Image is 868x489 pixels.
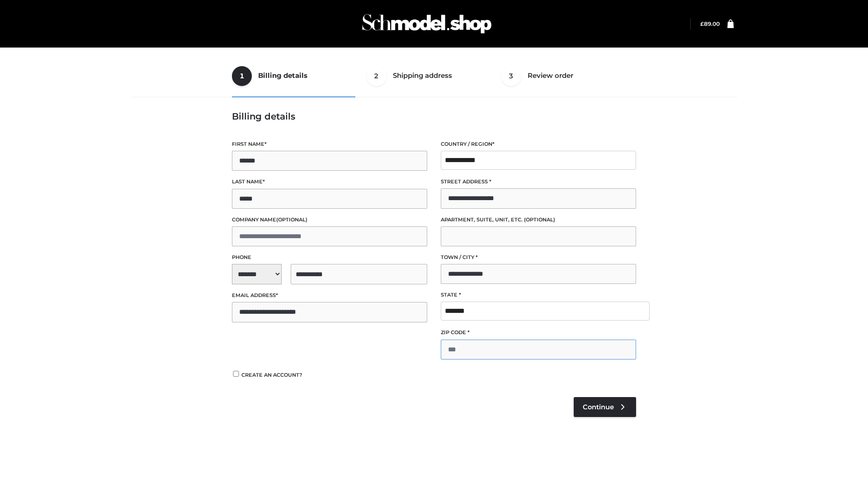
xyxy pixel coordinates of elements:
label: Town / City [441,253,636,262]
span: £ [700,20,704,27]
label: Company name [232,216,427,224]
a: £89.00 [700,20,720,27]
input: Create an account? [232,371,240,377]
label: Email address [232,291,427,300]
span: (optional) [524,216,555,223]
label: ZIP Code [441,328,636,337]
span: Continue [583,403,614,411]
img: Schmodel Admin 964 [359,6,495,42]
label: First name [232,140,427,149]
label: Country / Region [441,140,636,149]
label: Phone [232,253,427,262]
label: State [441,291,636,299]
span: Create an account? [241,372,302,378]
label: Street address [441,177,636,186]
label: Last name [232,177,427,186]
h3: Billing details [232,111,636,122]
bdi: 89.00 [700,20,720,27]
span: (optional) [276,216,307,223]
label: Apartment, suite, unit, etc. [441,216,636,224]
a: Continue [574,397,636,417]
